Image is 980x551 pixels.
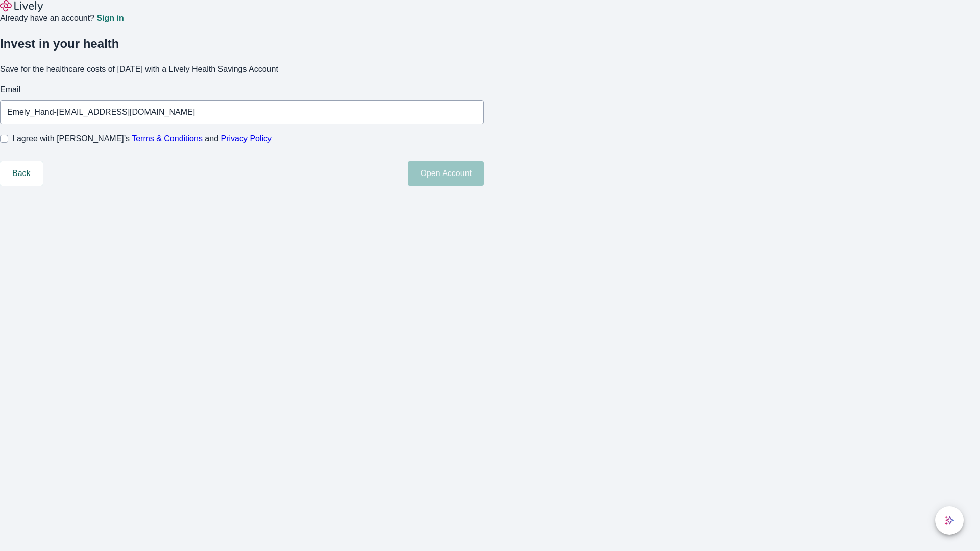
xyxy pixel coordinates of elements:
[944,515,954,525] svg: Lively AI Assistant
[221,134,272,143] a: Privacy Policy
[935,506,964,535] button: chat
[132,134,203,143] a: Terms & Conditions
[96,14,124,22] a: Sign in
[12,133,272,145] span: I agree with [PERSON_NAME]’s and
